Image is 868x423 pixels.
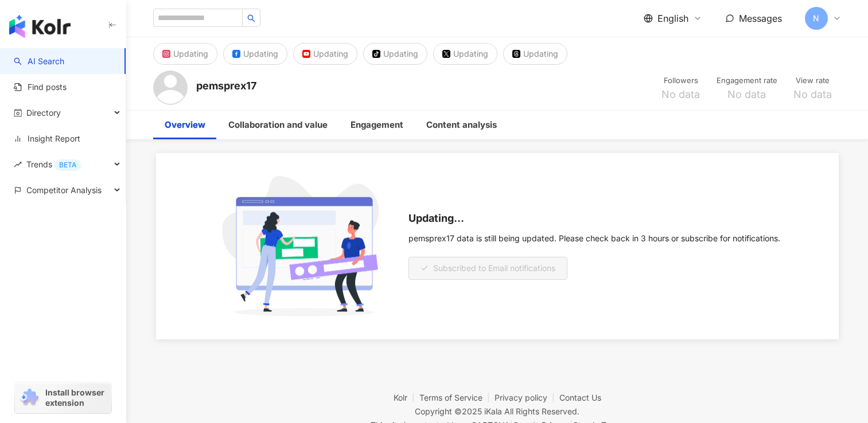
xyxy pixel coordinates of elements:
[243,46,278,62] div: Updating
[14,56,64,67] a: searchAI Search
[394,393,419,402] a: Kolr
[717,75,777,87] div: Engagement rate
[153,70,188,105] img: KOL Avatar
[15,382,111,413] a: chrome extensionInstall browser extension
[173,46,208,62] div: Updating
[14,133,80,144] a: Insight Report
[153,43,217,65] button: Updating
[223,43,287,65] button: Updating
[415,406,579,416] div: Copyright © 2025 All Rights Reserved.
[26,100,61,126] span: Directory
[503,43,567,65] button: Updating
[419,393,495,402] a: Terms of Service
[813,12,819,25] span: N
[559,393,601,402] a: Contact Us
[727,89,766,100] span: No data
[14,160,22,169] span: rise
[793,89,832,100] span: No data
[196,79,256,93] div: pemsprex17
[383,46,418,62] div: Updating
[14,81,67,93] a: Find posts
[453,46,488,62] div: Updating
[408,213,780,225] div: Updating...
[661,89,700,100] span: No data
[363,43,427,65] button: Updating
[165,118,205,132] div: Overview
[495,393,559,402] a: Privacy policy
[484,406,502,416] a: iKala
[408,257,567,280] button: Subscribed to Email notifications
[351,118,403,132] div: Engagement
[313,46,348,62] div: Updating
[45,387,108,408] span: Install browser extension
[26,177,102,203] span: Competitor Analysis
[408,234,780,243] div: pemsprex17 data is still being updated. Please check back in 3 hours or subscribe for notifications.
[739,13,782,24] span: Messages
[293,43,357,65] button: Updating
[55,159,81,171] div: BETA
[214,176,395,316] img: subscribe cta
[426,118,497,132] div: Content analysis
[26,151,81,177] span: Trends
[433,43,497,65] button: Updating
[18,389,40,407] img: chrome extension
[247,14,255,22] span: search
[659,75,703,87] div: Followers
[9,15,71,38] img: logo
[523,46,558,62] div: Updating
[228,118,328,132] div: Collaboration and value
[791,75,835,87] div: View rate
[657,12,688,25] span: English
